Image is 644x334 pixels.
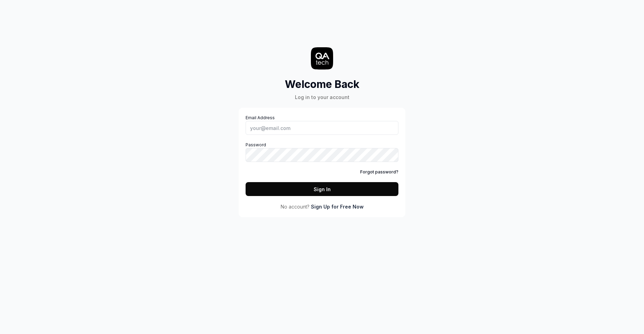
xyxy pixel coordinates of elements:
[281,203,309,210] span: No account?
[285,93,360,101] div: Log in to your account
[285,76,360,92] h2: Welcome Back
[311,203,364,210] a: Sign Up for Free Now
[246,182,398,196] button: Sign In
[246,142,398,162] label: Password
[246,148,398,162] input: Password
[360,169,398,175] a: Forgot password?
[246,115,398,135] label: Email Address
[246,121,398,135] input: Email Address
